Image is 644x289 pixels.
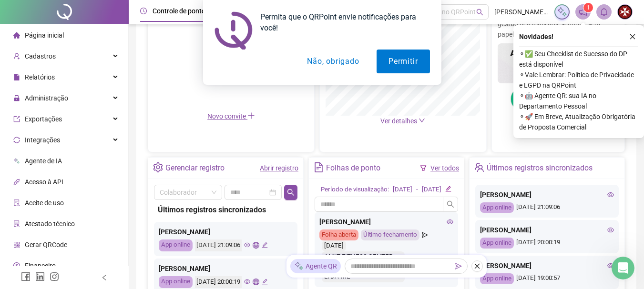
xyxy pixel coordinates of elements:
span: Atestado técnico [25,220,75,228]
span: Financeiro [25,262,56,269]
span: audit [13,199,20,206]
span: Integrações [25,136,60,144]
div: AMLT FITNESS CENTER ACADEMIA DE GINÁSTICA LTDA-ME [322,251,405,282]
span: dollar [13,262,20,269]
div: App online [159,239,193,251]
span: search [447,200,454,208]
div: Últimos registros sincronizados [487,160,593,176]
img: notification icon [215,11,253,50]
span: global [253,279,259,285]
span: plus [247,112,255,120]
button: Chega de papelada! [511,87,605,111]
span: Aceite de uso [25,199,64,207]
span: eye [607,227,614,233]
span: api [13,179,20,185]
span: Ver detalhes [380,117,417,125]
div: - [416,185,418,195]
div: [PERSON_NAME] [319,217,453,227]
a: Abrir registro [260,164,298,172]
div: App online [480,238,514,249]
button: Não, obrigado [295,50,371,73]
span: send [455,263,462,269]
div: [DATE] 20:00:19 [480,238,614,249]
span: eye [447,219,453,225]
div: App online [480,202,514,213]
span: Acesso à API [25,178,63,186]
div: Folha aberta [319,229,358,240]
span: eye [244,242,250,248]
span: ⚬ 🚀 Em Breve, Atualização Obrigatória de Proposta Comercial [519,111,638,132]
button: Permitir [377,50,429,73]
span: Exportações [25,115,62,123]
div: Gerenciar registro [165,160,225,176]
div: [DATE] 20:00:19 [195,276,242,288]
span: team [474,162,484,172]
div: [PERSON_NAME] [480,189,614,200]
span: search [287,189,295,196]
div: [PERSON_NAME] [159,227,293,237]
div: [DATE] [422,185,441,195]
div: [DATE] 19:00:57 [480,273,614,284]
div: [PERSON_NAME] [480,260,614,271]
span: edit [445,186,451,192]
span: down [419,117,425,124]
div: [DATE] [393,185,412,195]
span: facebook [21,272,31,281]
span: lock [13,95,20,101]
div: Agente QR [290,259,341,273]
div: [PERSON_NAME] [480,225,614,235]
span: eye [607,262,614,269]
span: sync [13,137,20,143]
span: export [13,116,20,122]
span: close [474,263,480,269]
img: sparkle-icon.fc2bf0ac1784a2077858766a79e2daf3.svg [294,261,304,271]
div: Permita que o QRPoint envie notificações para você! [253,11,430,33]
span: edit [262,242,268,248]
div: [PERSON_NAME] [159,263,293,274]
span: solution [13,220,20,227]
div: App online [159,276,193,288]
span: eye [244,279,250,285]
div: Folhas de ponto [326,160,380,176]
span: qrcode [13,241,20,248]
span: eye [607,191,614,198]
div: Último fechamento [361,229,419,240]
div: [DATE] [322,240,346,251]
div: App online [480,273,514,284]
span: instagram [50,272,59,281]
span: Agente de IA [25,157,62,165]
span: file-text [314,162,324,172]
span: Gerar QRCode [25,241,67,249]
span: linkedin [35,272,45,281]
div: [DATE] 21:09:06 [195,239,242,251]
span: left [101,274,108,281]
div: Últimos registros sincronizados [158,204,294,216]
div: [DATE] 21:09:06 [480,202,614,213]
span: edit [262,279,268,285]
span: ⚬ 🤖 Agente QR: sua IA no Departamento Pessoal [519,90,638,111]
iframe: Intercom live chat [612,257,634,279]
span: Administração [25,94,68,102]
span: setting [153,162,163,172]
span: Novo convite [207,112,255,120]
a: Ver detalhes down [380,117,425,125]
span: send [422,229,428,240]
span: filter [420,165,427,171]
div: Período de visualização: [321,185,389,195]
a: Ver todos [430,164,459,172]
span: global [253,242,259,248]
